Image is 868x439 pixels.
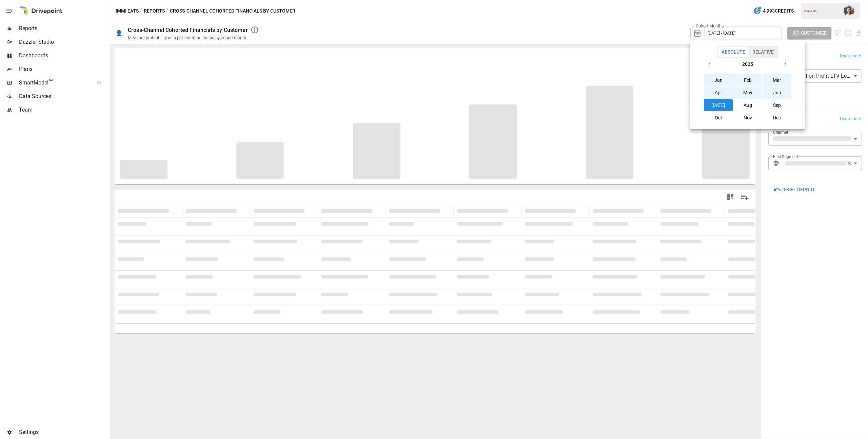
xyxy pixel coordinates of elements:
button: Sep [763,99,792,111]
button: Jan [704,74,733,86]
button: May [733,87,762,99]
button: Nov [733,112,762,124]
button: 2025 [716,58,779,70]
button: Oct [704,112,733,124]
button: Relative [749,47,777,57]
button: Jun [763,87,792,99]
button: Feb [733,74,762,86]
button: Absolute [718,47,749,57]
button: [DATE] [704,99,733,111]
button: Dec [763,112,792,124]
button: Mar [763,74,792,86]
button: Aug [733,99,762,111]
button: Apr [704,87,733,99]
